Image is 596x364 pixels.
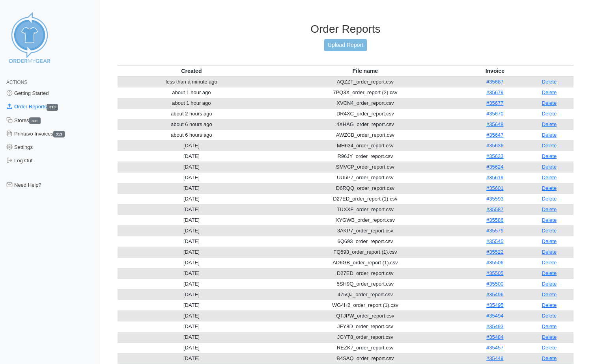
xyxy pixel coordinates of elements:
[486,334,503,340] a: #35484
[265,108,465,119] td: DR4XC_order_report.csv
[542,217,557,223] a: Delete
[118,300,265,310] td: [DATE]
[542,238,557,244] a: Delete
[265,300,465,310] td: WG4H2_order_report (1).csv
[118,321,265,332] td: [DATE]
[118,353,265,364] td: [DATE]
[265,310,465,321] td: QTJPW_order_report.csv
[542,121,557,127] a: Delete
[265,140,465,151] td: MH634_order_report.csv
[486,89,503,95] a: #35679
[542,89,557,95] a: Delete
[486,121,503,127] a: #35648
[542,313,557,319] a: Delete
[486,270,503,276] a: #35505
[47,104,58,111] span: 313
[265,342,465,353] td: REZK7_order_report.csv
[324,39,367,51] a: Upload Report
[118,140,265,151] td: [DATE]
[542,153,557,159] a: Delete
[118,108,265,119] td: about 2 hours ago
[542,323,557,329] a: Delete
[486,355,503,361] a: #35449
[118,151,265,162] td: [DATE]
[265,162,465,172] td: SMVCP_order_report.csv
[265,119,465,130] td: 4XHAG_order_report.csv
[118,310,265,321] td: [DATE]
[542,302,557,308] a: Delete
[542,132,557,138] a: Delete
[118,215,265,225] td: [DATE]
[486,313,503,319] a: #35494
[542,206,557,212] a: Delete
[118,332,265,342] td: [DATE]
[118,162,265,172] td: [DATE]
[486,111,503,117] a: #35670
[265,183,465,193] td: D6RQQ_order_report.csv
[265,65,465,76] th: File name
[542,355,557,361] a: Delete
[265,247,465,257] td: FQ593_order_report (1).csv
[486,153,503,159] a: #35633
[542,100,557,106] a: Delete
[486,217,503,223] a: #35586
[6,80,27,85] span: Actions
[265,151,465,162] td: R96JY_order_report.csv
[118,204,265,215] td: [DATE]
[265,257,465,268] td: AD6GB_order_report (1).csv
[118,119,265,130] td: about 6 hours ago
[118,247,265,257] td: [DATE]
[265,130,465,140] td: AWZCB_order_report.csv
[118,65,265,76] th: Created
[118,289,265,300] td: [DATE]
[486,164,503,170] a: #35624
[265,87,465,98] td: 7PQ3X_order_report (2).csv
[542,292,557,297] a: Delete
[542,345,557,351] a: Delete
[118,183,265,193] td: [DATE]
[542,196,557,202] a: Delete
[486,281,503,287] a: #35500
[265,268,465,279] td: D27ED_order_report.csv
[265,289,465,300] td: 475QJ_order_report.csv
[542,175,557,180] a: Delete
[486,260,503,266] a: #35506
[265,76,465,87] td: AQZZT_order_report.csv
[265,279,465,289] td: 5SH9Q_order_report.csv
[265,236,465,247] td: 6Q693_order_report.csv
[118,225,265,236] td: [DATE]
[486,196,503,202] a: #35593
[542,185,557,191] a: Delete
[542,228,557,234] a: Delete
[486,302,503,308] a: #35495
[465,65,525,76] th: Invoice
[265,215,465,225] td: XYGWB_order_report.csv
[118,130,265,140] td: about 6 hours ago
[486,249,503,255] a: #35522
[542,164,557,170] a: Delete
[486,345,503,351] a: #35457
[486,228,503,234] a: #35579
[118,279,265,289] td: [DATE]
[542,143,557,149] a: Delete
[29,117,41,124] span: 301
[486,323,503,329] a: #35493
[542,79,557,85] a: Delete
[118,257,265,268] td: [DATE]
[486,100,503,106] a: #35677
[542,260,557,266] a: Delete
[118,87,265,98] td: about 1 hour ago
[265,172,465,183] td: UU5P7_order_report.csv
[486,132,503,138] a: #35647
[542,281,557,287] a: Delete
[118,98,265,108] td: about 1 hour ago
[265,321,465,332] td: JFY8D_order_report.csv
[542,111,557,117] a: Delete
[542,249,557,255] a: Delete
[486,185,503,191] a: #35601
[486,206,503,212] a: #35587
[542,270,557,276] a: Delete
[118,342,265,353] td: [DATE]
[486,79,503,85] a: #35687
[265,332,465,342] td: JGYT8_order_report.csv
